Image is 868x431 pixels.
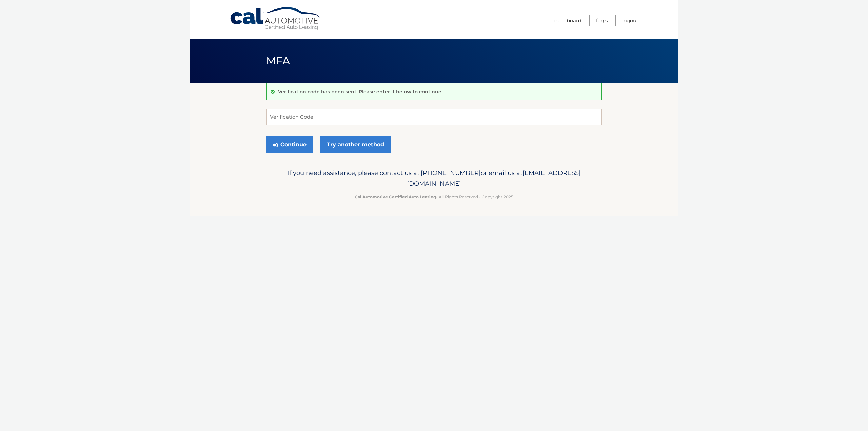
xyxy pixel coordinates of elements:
strong: Cal Automotive Certified Auto Leasing [355,194,436,199]
a: Dashboard [554,15,581,26]
a: Try another method [320,136,391,153]
p: Verification code has been sent. Please enter it below to continue. [278,89,442,95]
p: - All Rights Reserved - Copyright 2025 [271,193,597,200]
a: FAQ's [596,15,608,26]
span: MFA [266,55,290,67]
a: Logout [622,15,638,26]
p: If you need assistance, please contact us at: or email us at [271,168,597,189]
span: [PHONE_NUMBER] [421,169,481,177]
a: Cal Automotive [230,7,321,31]
input: Verification Code [266,109,602,125]
button: Continue [266,136,313,153]
span: [EMAIL_ADDRESS][DOMAIN_NAME] [407,169,581,188]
